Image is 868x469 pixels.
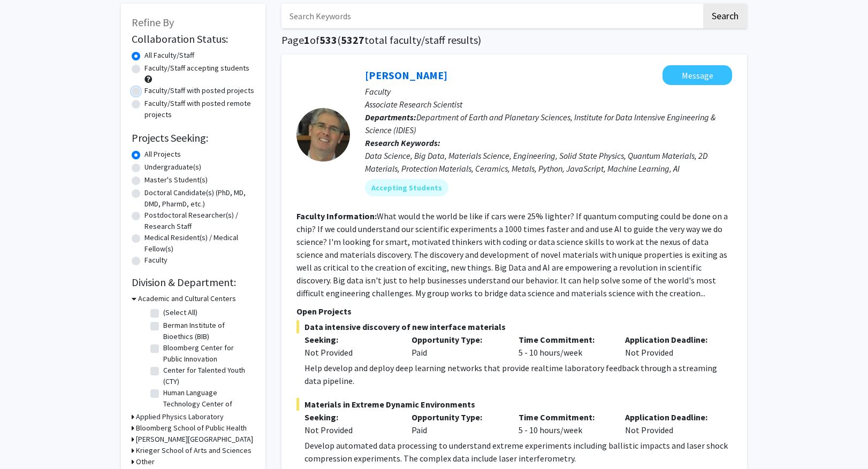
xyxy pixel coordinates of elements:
span: Data intensive discovery of new interface materials [296,320,732,333]
p: Seeking: [304,411,395,424]
div: Paid [403,333,511,359]
h2: Division & Department: [132,276,255,289]
label: Undergraduate(s) [144,162,201,173]
label: (Select All) [163,307,197,318]
label: Human Language Technology Center of Excellence (HLTCOE) [163,387,252,421]
div: Not Provided [304,346,395,359]
p: Opportunity Type: [412,333,502,346]
iframe: Chat [8,421,45,461]
h2: Collaboration Status: [132,33,255,45]
p: Time Commitment: [519,333,610,346]
h3: Other [136,456,155,467]
span: 5327 [341,33,364,47]
h3: Applied Physics Laboratory [136,411,224,422]
b: Departments: [365,112,416,122]
div: Paid [403,411,511,436]
label: Master's Student(s) [144,174,208,186]
p: Associate Research Scientist [365,98,732,111]
p: Open Projects [296,305,732,318]
div: Not Provided [617,411,724,436]
div: Not Provided [617,333,724,359]
label: Faculty/Staff accepting students [144,63,249,74]
button: Message David Elbert [663,65,732,85]
fg-read-more: What would the world be like if cars were 25% lighter? If quantum computing could be done on a ch... [296,211,728,298]
label: Faculty/Staff with posted remote projects [144,98,255,120]
label: All Projects [144,149,181,160]
p: Opportunity Type: [412,411,502,424]
label: Faculty [144,255,167,266]
label: Doctoral Candidate(s) (PhD, MD, DMD, PharmD, etc.) [144,187,255,210]
label: Postdoctoral Researcher(s) / Research Staff [144,210,255,232]
label: Berman Institute of Bioethics (BIB) [163,320,252,342]
h2: Projects Seeking: [132,132,255,144]
div: Help develop and deploy deep learning networks that provide realtime laboratory feedback through ... [304,362,732,387]
div: Data Science, Big Data, Materials Science, Engineering, Solid State Physics, Quantum Materials, 2... [365,149,732,175]
span: Refine By [132,16,174,29]
p: Application Deadline: [625,411,716,424]
h1: Page of ( total faculty/staff results) [281,34,747,47]
h3: [PERSON_NAME][GEOGRAPHIC_DATA] [136,434,253,445]
span: 1 [304,33,310,47]
b: Research Keywords: [365,137,440,148]
label: Faculty/Staff with posted projects [144,85,254,96]
div: 5 - 10 hours/week [511,333,618,359]
p: Time Commitment: [519,411,610,424]
button: Search [703,4,747,28]
p: Seeking: [304,333,395,346]
h3: Bloomberg School of Public Health [136,422,247,434]
span: 533 [319,33,337,47]
h3: Krieger School of Arts and Sciences [136,445,252,456]
div: Not Provided [304,424,395,436]
p: Faculty [365,85,732,98]
mat-chip: Accepting Students [365,179,448,196]
span: Materials in Extreme Dynamic Environments [296,398,732,411]
input: Search Keywords [281,4,702,28]
p: Application Deadline: [625,333,716,346]
b: Faculty Information: [296,211,377,221]
span: Department of Earth and Planetary Sciences, Institute for Data Intensive Engineering & Science (I... [365,112,715,135]
label: Bloomberg Center for Public Innovation [163,342,252,365]
div: 5 - 10 hours/week [511,411,618,436]
label: All Faculty/Staff [144,50,194,61]
label: Medical Resident(s) / Medical Fellow(s) [144,232,255,255]
h3: Academic and Cultural Centers [138,293,236,304]
label: Center for Talented Youth (CTY) [163,365,252,387]
div: Develop automated data processing to understand extreme experiments including ballistic impacts a... [304,439,732,465]
a: [PERSON_NAME] [365,68,447,82]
